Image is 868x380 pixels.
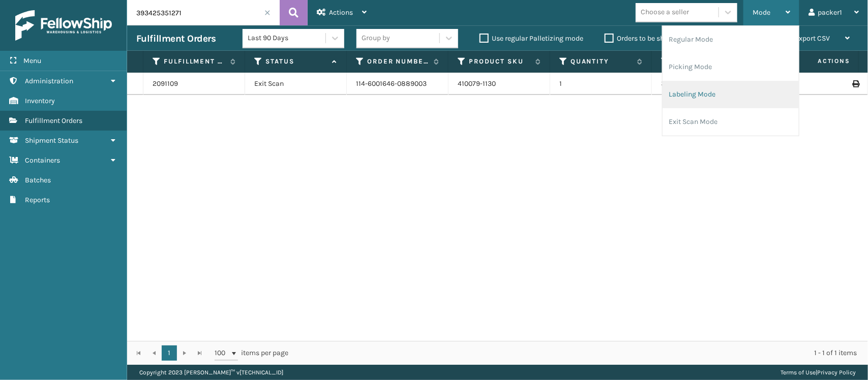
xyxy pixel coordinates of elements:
td: Exit Scan [245,73,347,95]
i: Print Label [852,80,858,87]
a: 1 [162,345,177,361]
div: Last 90 Days [248,33,326,44]
a: 393425351271 [661,79,706,88]
span: Mode [753,8,770,17]
span: Actions [329,8,353,17]
div: Group by [362,33,390,44]
h3: Fulfillment Orders [136,33,216,45]
label: Use regular Palletizing mode [480,34,583,43]
span: 100 [215,348,230,358]
p: Copyright 2023 [PERSON_NAME]™ v [TECHNICAL_ID] [139,365,283,380]
li: Exit Scan Mode [663,108,799,136]
a: Terms of Use [781,369,816,376]
span: Reports [25,196,50,204]
label: Quantity [571,57,632,66]
a: Privacy Policy [817,369,856,376]
label: Product SKU [469,57,530,66]
td: 1 [550,73,652,95]
label: Order Number [367,57,429,66]
img: logo [15,10,112,41]
div: | [781,365,856,380]
div: Choose a seller [641,7,689,18]
span: Export CSV [795,34,830,43]
span: Shipment Status [25,136,78,145]
span: Containers [25,156,60,165]
label: Fulfillment Order Id [164,57,225,66]
span: Actions [786,53,856,70]
li: Labeling Mode [663,81,799,108]
span: Batches [25,176,51,184]
li: Picking Mode [663,53,799,81]
label: Orders to be shipped [DATE] [605,34,703,43]
span: Administration [25,77,73,85]
span: Menu [23,56,41,65]
a: 2091109 [153,79,178,89]
td: 114-6001646-0889003 [347,73,448,95]
label: Status [265,57,327,66]
div: 1 - 1 of 1 items [303,348,857,358]
a: 410079-1130 [458,79,496,88]
li: Regular Mode [663,26,799,53]
span: items per page [215,345,289,361]
span: Fulfillment Orders [25,116,82,125]
span: Inventory [25,97,55,105]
